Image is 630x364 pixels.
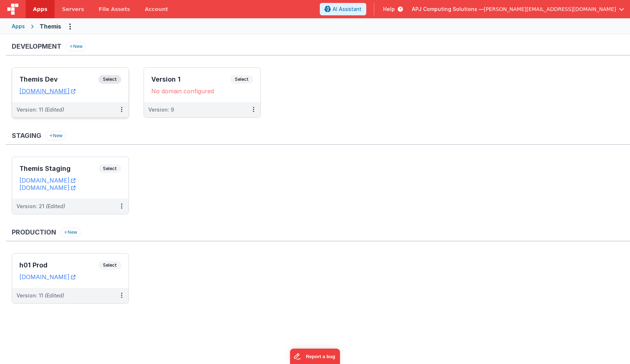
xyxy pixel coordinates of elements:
div: Themis [40,22,61,31]
span: AI Assistant [333,5,362,13]
span: APJ Computing Solutions — [412,5,484,13]
a: [DOMAIN_NAME] [19,184,75,191]
span: (Edited) [46,203,65,209]
span: Servers [62,5,84,13]
span: (Edited) [45,292,64,299]
h3: Staging [12,132,41,139]
h3: Themis Dev [19,76,99,83]
div: Version: 21 [16,203,65,210]
a: [DOMAIN_NAME] [19,273,75,281]
span: File Assets [99,5,130,13]
span: Select [99,261,121,270]
h3: Themis Staging [19,165,99,172]
span: Select [99,164,121,173]
div: Version: 11 [16,292,64,299]
a: [DOMAIN_NAME] [19,87,75,95]
button: New [66,42,86,51]
iframe: Marker.io feedback button [290,349,340,364]
h3: Development [12,43,62,50]
span: Apps [33,5,47,13]
h3: Production [12,229,56,236]
a: [DOMAIN_NAME] [19,177,75,184]
span: Select [230,75,253,84]
div: Version: 11 [16,106,64,113]
div: Apps [12,23,25,30]
button: APJ Computing Solutions — [PERSON_NAME][EMAIL_ADDRESS][DOMAIN_NAME] [412,5,624,13]
span: (Edited) [45,106,64,113]
h3: Version 1 [151,76,230,83]
button: Options [64,20,76,32]
h3: h01 Prod [19,262,99,269]
span: Help [383,5,395,13]
span: Select [99,75,121,84]
button: AI Assistant [320,3,366,15]
button: New [46,131,66,140]
button: New [60,228,81,237]
div: Version: 9 [148,106,174,113]
div: No domain configured [151,87,253,95]
span: [PERSON_NAME][EMAIL_ADDRESS][DOMAIN_NAME] [484,5,616,13]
